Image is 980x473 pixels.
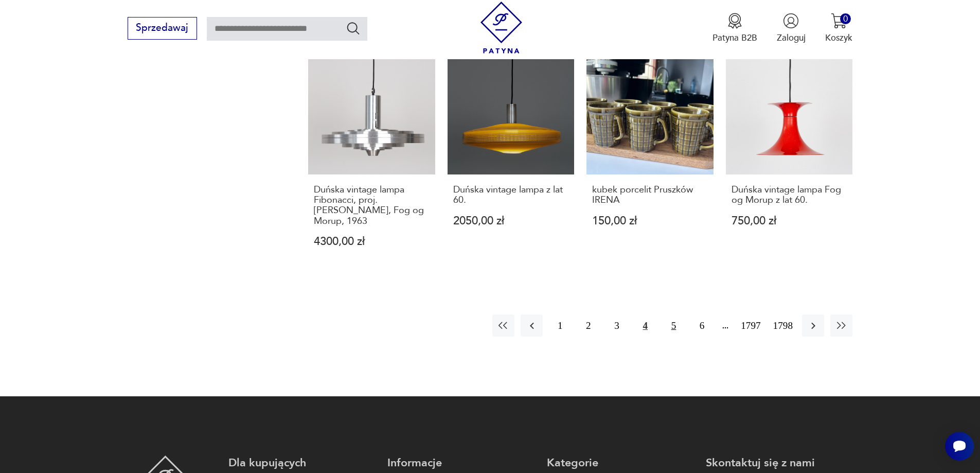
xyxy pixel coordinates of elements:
[346,21,361,36] button: Szukaj
[453,216,569,226] p: 2050,00 zł
[727,13,743,29] img: Ikona medalu
[387,456,534,470] p: Informacje
[314,185,430,227] h3: Duńska vintage lampa Fibonacci, proj. [PERSON_NAME], Fog og Morup, 1963
[945,432,974,461] iframe: Smartsupp widget button
[770,314,796,337] button: 1798
[831,13,847,29] img: Ikona koszyka
[840,13,851,24] div: 0
[592,216,708,226] p: 150,00 zł
[453,185,569,206] h3: Duńska vintage lampa z lat 60.
[732,216,847,226] p: 750,00 zł
[712,32,757,44] p: Patyna B2B
[738,314,763,337] button: 1797
[475,2,527,54] img: Patyna - sklep z meblami i dekoracjami vintage
[712,13,757,44] a: Ikona medaluPatyna B2B
[314,236,430,247] p: 4300,00 zł
[228,456,375,470] p: Dla kupujących
[547,456,693,470] p: Kategorie
[549,314,571,337] button: 1
[712,13,757,44] button: Patyna B2B
[448,48,575,271] a: Duńska vintage lampa z lat 60.Duńska vintage lampa z lat 60.2050,00 zł
[634,314,656,337] button: 4
[732,185,847,206] h3: Duńska vintage lampa Fog og Morup z lat 60.
[777,13,806,44] button: Zaloguj
[128,17,197,40] button: Sprzedawaj
[586,48,714,271] a: kubek porcelit Pruszków IRENAkubek porcelit Pruszków IRENA150,00 zł
[308,48,435,271] a: Duńska vintage lampa Fibonacci, proj. Sophus Frandsen, Fog og Morup, 1963Duńska vintage lampa Fib...
[777,32,806,44] p: Zaloguj
[592,185,708,206] h3: kubek porcelit Pruszków IRENA
[663,314,685,337] button: 5
[706,456,852,470] p: Skontaktuj się z nami
[726,48,853,271] a: Duńska vintage lampa Fog og Morup z lat 60.Duńska vintage lampa Fog og Morup z lat 60.750,00 zł
[783,13,799,29] img: Ikonka użytkownika
[691,314,713,337] button: 6
[825,13,852,44] button: 0Koszyk
[128,25,197,33] a: Sprzedawaj
[577,314,599,337] button: 2
[825,32,852,44] p: Koszyk
[605,314,628,337] button: 3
